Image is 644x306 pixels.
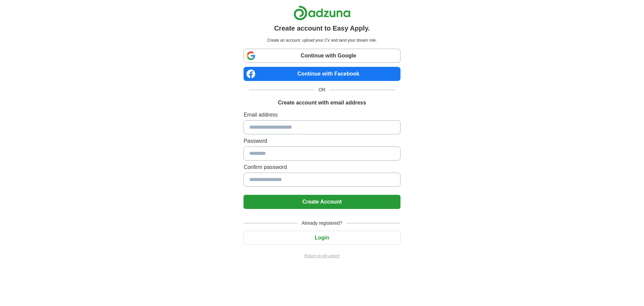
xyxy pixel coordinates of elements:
img: Adzuna logo [293,5,351,20]
a: Continue with Google [244,49,400,63]
span: OR [315,86,330,93]
p: Create an account, upload your CV and land your dream role. [245,37,399,43]
button: Create Account [244,195,400,209]
button: Login [244,231,400,245]
h1: Create account to Easy Apply. [274,23,370,33]
h1: Create account with email address [278,99,366,107]
label: Email address [244,111,400,119]
a: Continue with Facebook [244,67,400,81]
label: Confirm password [244,163,400,171]
span: Already registered? [298,220,346,227]
a: Return to job advert [244,253,400,259]
label: Password [244,137,400,145]
a: Login [244,235,400,241]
